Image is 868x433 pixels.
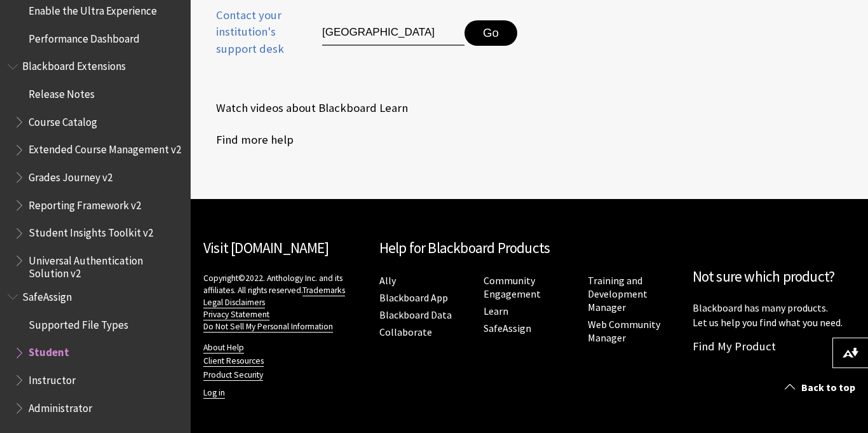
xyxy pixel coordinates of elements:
span: Administrator [29,397,92,415]
h2: Help for Blackboard Products [379,237,680,259]
a: Contact your institution's support desk [203,7,293,72]
a: Training and Development Manager [588,274,648,314]
a: Web Community Manager [588,318,660,345]
input: Type institution name to get support [322,20,465,46]
a: Blackboard Data [379,308,452,322]
span: Universal Authentication Solution v2 [29,250,182,280]
a: Find My Product [693,339,776,354]
a: Collaborate [379,326,432,339]
span: Contact your institution's support desk [203,7,293,57]
a: Ally [379,274,396,287]
p: Blackboard has many products. Let us help you find what you need. [693,301,856,329]
a: Visit [DOMAIN_NAME] [203,238,329,257]
a: SafeAssign [484,322,531,335]
span: Grades Journey v2 [29,167,112,184]
p: Copyright©2022. Anthology Inc. and its affiliates. All rights reserved. [203,272,367,333]
nav: Book outline for Blackboard SafeAssign [8,286,183,418]
a: Blackboard App [379,291,448,305]
span: Release Notes [29,83,95,100]
a: Privacy Statement [203,309,269,320]
a: Watch videos about Blackboard Learn [203,99,408,118]
nav: Book outline for Blackboard Extensions [8,56,183,280]
a: Log in [203,387,225,399]
a: Learn [484,305,508,318]
a: Client Resources [203,355,264,367]
span: Course Catalog [29,111,97,128]
h2: Not sure which product? [693,266,856,288]
span: Performance Dashboard [29,28,140,45]
span: Supported File Types [29,314,128,331]
a: Find more help [203,130,294,149]
span: SafeAssign [22,286,72,303]
a: Trademarks [302,285,345,296]
span: Extended Course Management v2 [29,139,181,156]
a: About Help [203,342,244,354]
a: Product Security [203,369,263,381]
a: Back to top [775,376,868,399]
span: Reporting Framework v2 [29,195,141,212]
a: Legal Disclaimers [203,297,265,308]
a: Do Not Sell My Personal Information [203,321,333,333]
a: Community Engagement [484,274,541,301]
span: Instructor [29,369,76,387]
span: Student Insights Toolkit v2 [29,223,153,240]
span: Student [29,342,69,359]
span: Blackboard Extensions [22,56,126,73]
button: Go [465,20,517,46]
